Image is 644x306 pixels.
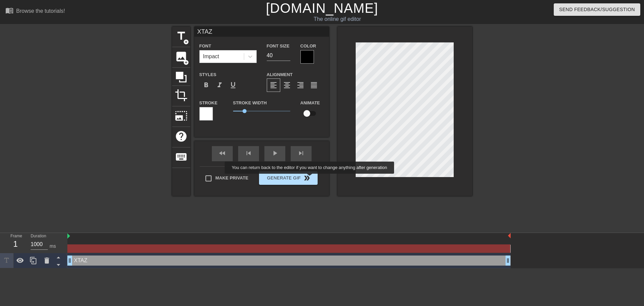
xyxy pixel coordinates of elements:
[16,8,65,14] div: Browse the tutorials!
[303,174,311,182] span: double_arrow
[300,43,316,49] label: Color
[297,149,305,157] span: skip_next
[199,43,211,49] label: Font
[199,100,218,106] label: Stroke
[218,149,226,157] span: fast_rewind
[175,50,188,63] span: image
[505,257,511,264] span: drag_handle
[300,100,320,106] label: Animate
[175,150,188,163] span: keyboard
[218,15,456,23] div: The online gif editor
[10,238,21,250] div: 1
[267,43,290,49] label: Font Size
[175,89,188,102] span: crop
[31,234,46,238] label: Duration
[183,39,189,45] span: add_circle
[269,81,278,89] span: format_align_left
[183,60,189,65] span: add_circle
[245,149,253,157] span: skip_previous
[66,257,73,264] span: drag_handle
[554,3,640,16] button: Send Feedback/Suggestion
[283,81,291,89] span: format_align_center
[229,81,237,89] span: format_underline
[259,171,317,185] button: Generate Gif
[559,5,635,14] span: Send Feedback/Suggestion
[199,71,217,78] label: Styles
[5,6,13,14] span: menu_book
[271,149,279,157] span: play_arrow
[5,6,65,17] a: Browse the tutorials!
[202,81,210,89] span: format_bold
[203,53,219,61] div: Impact
[216,175,249,181] span: Make Private
[216,81,224,89] span: format_italic
[262,174,315,182] span: Generate Gif
[310,81,318,89] span: format_align_justify
[5,233,26,252] div: Frame
[50,243,56,250] div: ms
[233,100,267,106] label: Stroke Width
[175,109,188,122] span: photo_size_select_large
[175,30,188,42] span: title
[296,81,304,89] span: format_align_right
[508,233,511,238] img: bound-end.png
[267,71,293,78] label: Alignment
[175,130,188,143] span: help
[266,1,378,15] a: [DOMAIN_NAME]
